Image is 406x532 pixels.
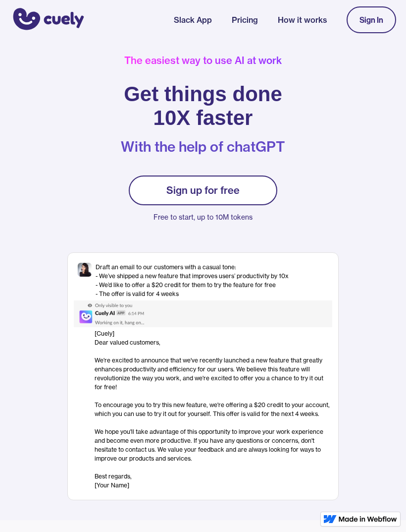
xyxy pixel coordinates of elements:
a: Sign up for free [129,176,277,205]
a: home [10,6,84,33]
a: Slack App [174,14,212,26]
div: The easiest way to use AI at work [124,55,282,66]
h1: Get things done 10X faster [124,82,282,130]
img: Made in Webflow [339,516,397,522]
div: Sign up for free [166,184,240,196]
p: With the help of chatGPT [121,139,285,155]
a: How it works [278,14,327,26]
a: Pricing [232,14,258,26]
p: Free to start, up to 10M tokens [129,210,277,224]
div: [Cuely] Dear valued customers, ‍ We're excited to announce that we've recently launched a new fea... [95,329,332,490]
div: Sign In [359,15,383,24]
a: Sign In [347,6,396,33]
div: Draft an email to our customers with a casual tone: - We’ve shipped a new feature that improves u... [96,263,289,298]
